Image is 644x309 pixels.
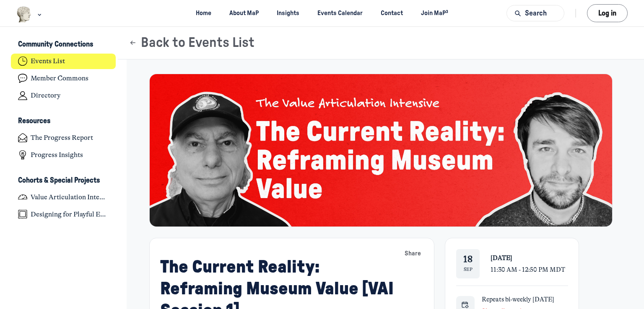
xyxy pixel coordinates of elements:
h4: Directory [31,91,60,100]
a: The Progress Report [11,130,116,146]
button: Share [403,247,423,260]
h4: Value Articulation Intensive (Cultural Leadership Lab) [31,193,109,201]
a: Events Calendar [310,5,370,21]
h4: Designing for Playful Engagement [31,210,109,219]
span: Repeats bi-weekly [DATE] [482,296,554,303]
a: Insights [270,5,307,21]
img: Museums as Progress logo [16,6,32,23]
a: Events List [11,54,116,69]
h3: Resources [18,117,50,126]
a: Value Articulation Intensive (Cultural Leadership Lab) [11,189,116,205]
a: Contact [374,5,410,21]
span: 11:30 AM - 12:50 PM MDT [491,266,565,273]
header: Page Header [118,27,644,59]
h3: Cohorts & Special Projects [18,176,100,185]
button: ResourcesCollapse space [11,114,116,129]
button: Search [506,5,564,21]
button: Cohorts & Special ProjectsCollapse space [11,173,116,188]
button: Back to Events List [129,35,254,51]
a: Home [188,5,218,21]
div: Sep [464,266,473,273]
span: Share [405,249,421,258]
a: Member Commons [11,71,116,86]
a: Designing for Playful Engagement [11,206,116,222]
span: [DATE] [491,254,512,262]
div: 18 [463,254,473,265]
button: Museums as Progress logo [16,5,44,23]
a: Progress Insights [11,147,116,163]
a: Join MaP³ [414,5,456,21]
h3: Community Connections [18,40,93,49]
h4: Events List [31,57,65,65]
h4: Progress Insights [31,151,83,159]
a: Directory [11,88,116,103]
h4: The Progress Report [31,134,93,142]
a: About MaP [222,5,266,21]
h4: Member Commons [31,74,88,82]
button: Log in [587,4,628,22]
button: Community ConnectionsCollapse space [11,38,116,52]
